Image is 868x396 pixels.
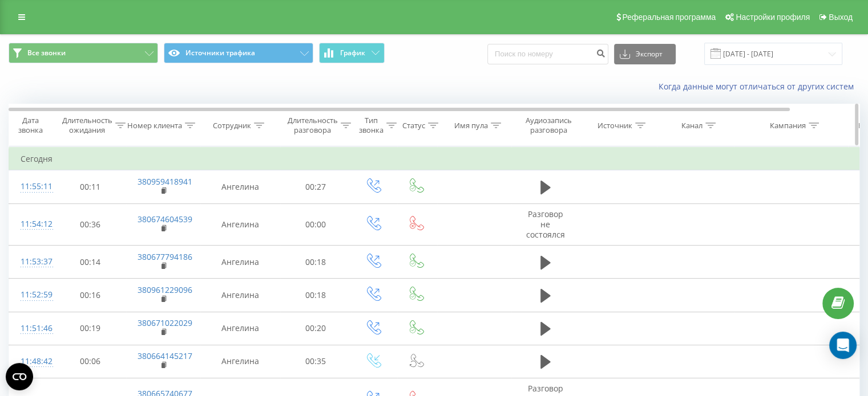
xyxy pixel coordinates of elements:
div: 11:55:11 [21,175,43,198]
a: 380961229096 [138,284,192,295]
div: Статус [402,121,425,130]
div: Источник [597,121,632,130]
div: Дата звонка [9,116,51,135]
a: 380674604539 [138,214,192,224]
span: Реферальная программа [622,13,716,22]
td: 00:00 [280,203,352,246]
td: 00:20 [280,312,352,345]
td: Ангелина [200,279,280,312]
div: 11:53:37 [21,251,43,273]
a: 380959418941 [138,176,192,187]
div: 11:52:59 [21,284,43,306]
div: 11:48:42 [21,350,43,373]
td: Ангелина [200,246,280,279]
div: Длительность ожидания [62,116,112,135]
td: 00:06 [55,345,126,378]
div: Имя пула [454,121,488,130]
div: Open Intercom Messenger [829,332,857,359]
div: Кампания [770,121,806,130]
span: График [340,49,365,57]
td: 00:16 [55,279,126,312]
td: 00:18 [280,246,352,279]
td: 00:14 [55,246,126,279]
div: Длительность разговора [288,116,338,135]
input: Поиск по номеру [487,44,608,64]
td: Ангелина [200,170,280,203]
div: Номер клиента [127,121,182,130]
td: 00:18 [280,279,352,312]
td: Ангелина [200,312,280,345]
td: 00:36 [55,203,126,246]
div: Сотрудник [213,121,251,130]
div: 11:51:46 [21,317,43,340]
a: 380664145217 [138,350,192,361]
button: Все звонки [9,43,158,63]
div: Аудиозапись разговора [521,116,576,135]
div: 11:54:12 [21,213,43,235]
button: Экспорт [614,44,676,64]
button: График [319,43,385,63]
td: Ангелина [200,345,280,378]
button: Источники трафика [164,43,313,63]
button: Open CMP widget [6,363,33,390]
td: 00:27 [280,170,352,203]
a: 380677794186 [138,251,192,262]
td: 00:11 [55,170,126,203]
span: Выход [829,13,853,22]
td: Ангелина [200,203,280,246]
div: Тип звонка [359,116,383,135]
span: Все звонки [27,48,66,58]
span: Разговор не состоялся [526,209,565,240]
span: Настройки профиля [736,13,810,22]
a: 380671022029 [138,317,192,328]
td: 00:35 [280,345,352,378]
div: Канал [681,121,703,130]
td: 00:19 [55,312,126,345]
a: Когда данные могут отличаться от других систем [659,81,859,92]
